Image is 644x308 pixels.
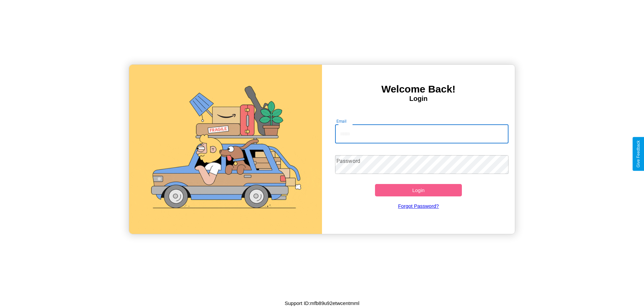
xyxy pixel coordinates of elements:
label: Email [336,118,347,124]
button: Login [375,184,462,196]
p: Support ID: mfb89u92etwcentmml [285,299,360,308]
img: gif [129,65,322,234]
a: Forgot Password? [332,196,505,215]
h4: Login [322,95,515,103]
div: Give Feedback [636,140,641,168]
h3: Welcome Back! [322,83,515,95]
